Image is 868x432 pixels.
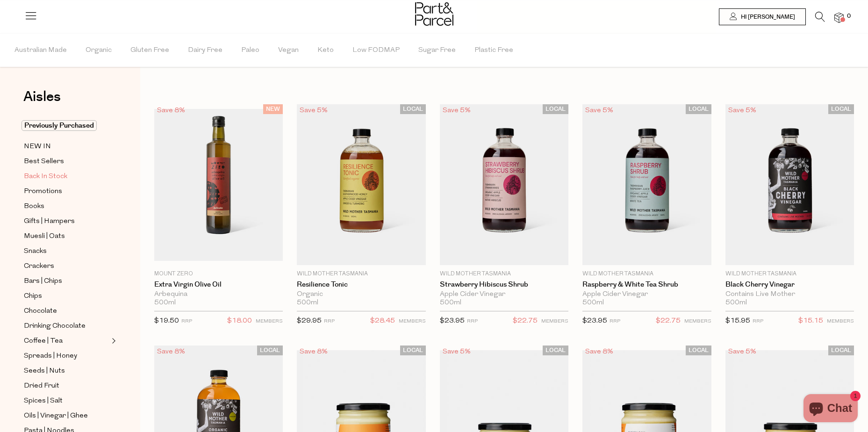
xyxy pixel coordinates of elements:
span: $29.95 [297,317,322,324]
inbox-online-store-chat: Shopify online store chat [801,394,861,425]
span: Sugar Free [418,34,456,67]
button: Expand/Collapse Coffee | Tea [109,335,116,346]
small: RRP [467,319,478,324]
a: Chips [24,290,109,302]
div: Save 8% [154,104,188,117]
div: Apple Cider Vinegar [440,290,568,299]
span: Bars | Chips [24,276,62,287]
div: Save 5% [725,346,759,358]
span: LOCAL [828,346,854,355]
a: Resilience Tonic [297,281,425,289]
span: Chips [24,291,42,302]
span: Spices | Salt [24,396,63,407]
img: Raspberry & White Tea Shrub [582,104,711,265]
a: Gifts | Hampers [24,216,109,227]
span: Australian Made [14,34,67,67]
span: 0 [845,12,853,21]
span: Gifts | Hampers [24,216,75,227]
span: Oils | Vinegar | Ghee [24,410,88,422]
a: Oils | Vinegar | Ghee [24,410,109,422]
small: MEMBERS [684,319,711,324]
div: Save 5% [725,104,759,117]
a: Strawberry Hibiscus Shrub [440,281,568,289]
span: Books [24,201,44,212]
a: Muesli | Oats [24,230,109,242]
span: Organic [86,34,112,67]
span: Spreads | Honey [24,351,77,362]
span: 500ml [440,299,461,307]
span: Promotions [24,186,62,197]
div: Contains Live Mother [725,290,854,299]
div: Arbequina [154,290,283,299]
small: MEMBERS [399,319,426,324]
a: NEW IN [24,141,109,152]
a: Seeds | Nuts [24,365,109,377]
a: Coffee | Tea [24,335,109,347]
span: Best Sellers [24,156,64,167]
span: $22.75 [513,315,538,327]
span: Vegan [278,34,299,67]
span: $28.45 [370,315,395,327]
img: Strawberry Hibiscus Shrub [440,104,568,265]
p: Wild Mother Tasmania [725,270,854,278]
span: LOCAL [257,346,283,355]
span: Snacks [24,246,47,257]
span: NEW [263,104,283,114]
span: Keto [317,34,334,67]
span: 500ml [297,299,318,307]
a: Books [24,201,109,212]
small: MEMBERS [827,319,854,324]
a: Bars | Chips [24,275,109,287]
a: Aisles [23,90,61,113]
span: Previously Purchased [22,120,97,131]
a: Extra Virgin Olive Oil [154,281,283,289]
span: $15.15 [798,315,823,327]
a: Best Sellers [24,156,109,167]
img: Part&Parcel [415,2,453,26]
small: RRP [753,319,763,324]
span: LOCAL [543,104,568,114]
span: Dried Fruit [24,381,59,392]
span: Seeds | Nuts [24,366,65,377]
a: Black Cherry Vinegar [725,281,854,289]
a: Raspberry & White Tea Shrub [582,281,711,289]
div: Save 5% [440,346,473,358]
small: RRP [610,319,620,324]
a: Spreads | Honey [24,350,109,362]
span: Coffee | Tea [24,336,63,347]
p: Wild Mother Tasmania [297,270,425,278]
a: Promotions [24,186,109,197]
span: Crackers [24,261,54,272]
div: Save 5% [297,104,330,117]
span: $22.75 [656,315,681,327]
small: RRP [181,319,192,324]
span: Gluten Free [130,34,169,67]
a: 0 [834,13,844,22]
span: $23.95 [440,317,465,324]
a: Snacks [24,245,109,257]
p: Wild Mother Tasmania [440,270,568,278]
span: LOCAL [400,346,426,355]
a: Hi [PERSON_NAME] [719,8,806,25]
span: LOCAL [828,104,854,114]
div: Save 8% [154,346,188,358]
small: MEMBERS [541,319,568,324]
a: Back In Stock [24,171,109,182]
span: LOCAL [400,104,426,114]
span: Chocolate [24,306,57,317]
span: 500ml [582,299,604,307]
span: Plastic Free [474,34,513,67]
small: MEMBERS [256,319,283,324]
a: Crackers [24,260,109,272]
span: Paleo [241,34,259,67]
div: Save 8% [297,346,330,358]
a: Previously Purchased [24,120,109,131]
p: Wild Mother Tasmania [582,270,711,278]
span: $15.95 [725,317,750,324]
span: Back In Stock [24,171,67,182]
div: Save 8% [582,346,616,358]
p: Mount Zero [154,270,283,278]
span: $23.95 [582,317,607,324]
div: Apple Cider Vinegar [582,290,711,299]
div: Save 5% [440,104,473,117]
